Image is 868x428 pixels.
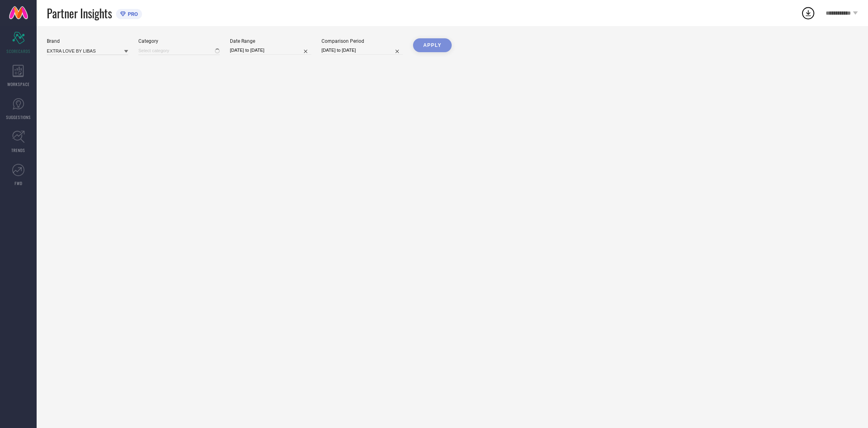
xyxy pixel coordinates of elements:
[126,11,138,17] span: PRO
[47,38,128,44] div: Brand
[6,114,31,120] span: SUGGESTIONS
[138,38,220,44] div: Category
[230,46,311,55] input: Select date range
[7,48,31,54] span: SCORECARDS
[321,38,403,44] div: Comparison Period
[15,180,22,186] span: FWD
[321,46,403,55] input: Select comparison period
[801,6,816,20] div: Open download list
[47,5,112,22] span: Partner Insights
[230,38,311,44] div: Date Range
[7,81,30,87] span: WORKSPACE
[11,147,25,153] span: TRENDS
